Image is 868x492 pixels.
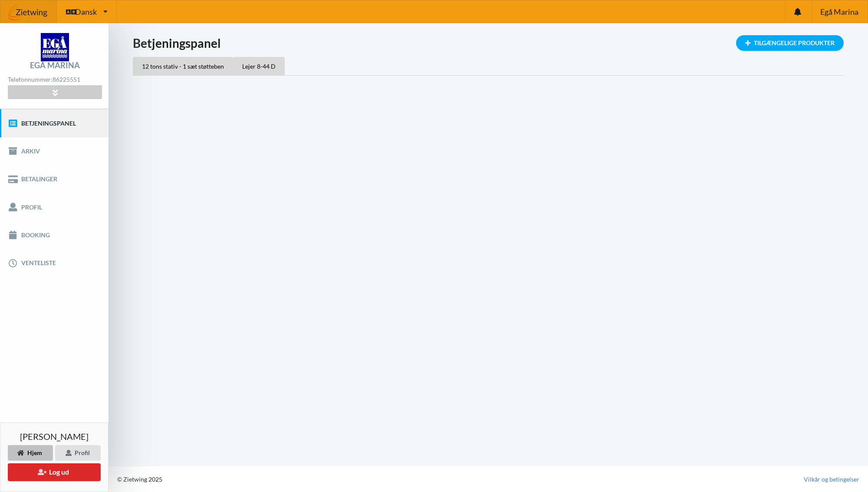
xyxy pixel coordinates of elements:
div: Hjem [8,445,53,461]
strong: 86225551 [53,76,80,83]
span: Egå Marina [820,8,858,16]
div: Egå Marina [30,61,80,69]
div: Tilgængelige Produkter [736,35,844,51]
button: Log ud [8,463,101,481]
h1: Betjeningspanel [133,35,844,51]
a: Vilkår og betingelser [804,475,859,484]
span: Dansk [75,8,97,16]
div: Profil [55,445,101,461]
div: 12 tons stativ - 1 sæt støtteben [133,57,233,75]
img: logo [41,33,69,61]
span: [PERSON_NAME] [20,432,89,441]
div: Telefonnummer: [8,74,102,86]
div: Lejer 8-44 D [233,57,285,75]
